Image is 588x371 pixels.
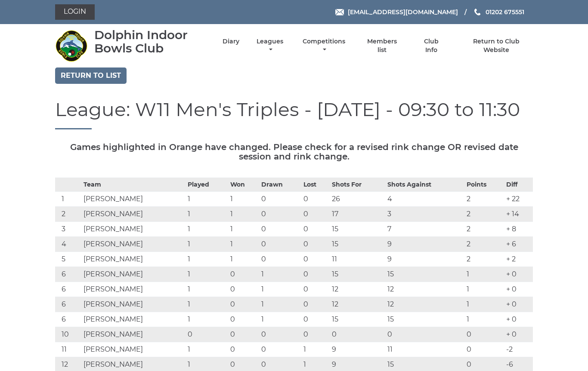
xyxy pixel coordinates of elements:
[464,342,504,357] td: 0
[417,37,445,54] a: Club Info
[486,8,524,16] span: 01202 675551
[474,9,480,15] img: Phone us
[330,178,386,192] th: Shots For
[464,237,504,252] td: 2
[259,297,301,312] td: 1
[228,237,259,252] td: 1
[228,207,259,222] td: 1
[385,178,464,192] th: Shots Against
[259,178,301,192] th: Drawn
[330,237,386,252] td: 15
[301,342,330,357] td: 1
[55,222,81,237] td: 3
[259,342,301,357] td: 0
[504,192,533,207] td: + 22
[330,282,386,297] td: 12
[473,7,524,17] a: Phone us 01202 675551
[464,312,504,327] td: 1
[55,237,81,252] td: 4
[385,282,464,297] td: 12
[81,237,186,252] td: [PERSON_NAME]
[385,297,464,312] td: 12
[335,7,458,17] a: Email [EMAIL_ADDRESS][DOMAIN_NAME]
[81,282,186,297] td: [PERSON_NAME]
[504,267,533,282] td: + 0
[464,207,504,222] td: 2
[385,267,464,282] td: 15
[330,267,386,282] td: 15
[385,252,464,267] td: 9
[223,37,239,46] a: Diary
[504,297,533,312] td: + 0
[186,192,228,207] td: 1
[259,252,301,267] td: 0
[94,28,207,55] div: Dolphin Indoor Bowls Club
[81,222,186,237] td: [PERSON_NAME]
[504,222,533,237] td: + 8
[335,9,344,15] img: Email
[228,312,259,327] td: 0
[81,178,186,192] th: Team
[228,327,259,342] td: 0
[228,342,259,357] td: 0
[186,222,228,237] td: 1
[228,192,259,207] td: 1
[460,37,533,54] a: Return to Club Website
[464,252,504,267] td: 2
[259,237,301,252] td: 0
[301,297,330,312] td: 0
[186,207,228,222] td: 1
[55,207,81,222] td: 2
[301,267,330,282] td: 0
[186,237,228,252] td: 1
[504,237,533,252] td: + 6
[81,312,186,327] td: [PERSON_NAME]
[330,222,386,237] td: 15
[55,282,81,297] td: 6
[186,178,228,192] th: Played
[330,192,386,207] td: 26
[186,282,228,297] td: 1
[55,67,127,84] a: Return to list
[55,342,81,357] td: 11
[186,312,228,327] td: 1
[259,267,301,282] td: 1
[186,297,228,312] td: 1
[228,282,259,297] td: 0
[464,178,504,192] th: Points
[301,178,330,192] th: Lost
[228,178,259,192] th: Won
[81,267,186,282] td: [PERSON_NAME]
[81,252,186,267] td: [PERSON_NAME]
[504,312,533,327] td: + 0
[301,282,330,297] td: 0
[254,37,285,54] a: Leagues
[385,342,464,357] td: 11
[464,267,504,282] td: 1
[55,4,95,20] a: Login
[55,252,81,267] td: 5
[55,327,81,342] td: 10
[186,267,228,282] td: 1
[504,178,533,192] th: Diff
[300,37,347,54] a: Competitions
[385,222,464,237] td: 7
[348,8,458,16] span: [EMAIL_ADDRESS][DOMAIN_NAME]
[228,222,259,237] td: 1
[259,327,301,342] td: 0
[330,297,386,312] td: 12
[385,192,464,207] td: 4
[301,207,330,222] td: 0
[228,297,259,312] td: 0
[504,282,533,297] td: + 0
[362,37,402,54] a: Members list
[330,327,386,342] td: 0
[186,327,228,342] td: 0
[55,30,87,62] img: Dolphin Indoor Bowls Club
[504,327,533,342] td: + 0
[55,297,81,312] td: 6
[55,99,533,129] h1: League: W11 Men's Triples - [DATE] - 09:30 to 11:30
[186,342,228,357] td: 1
[259,282,301,297] td: 1
[504,252,533,267] td: + 2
